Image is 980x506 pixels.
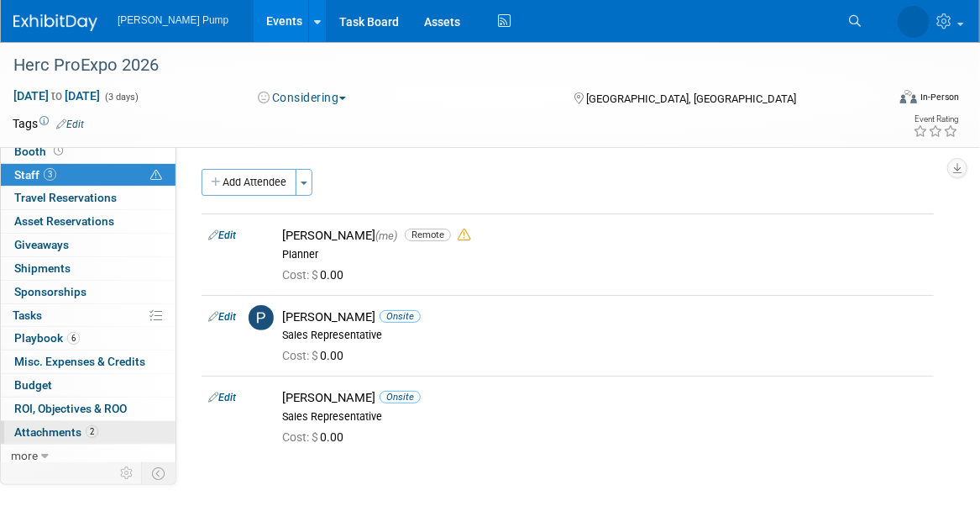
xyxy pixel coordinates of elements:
[14,425,98,439] span: Attachments
[405,229,451,241] span: Remote
[282,268,350,282] span: 0.00
[14,191,117,204] span: Travel Reservations
[1,445,176,467] a: more
[14,214,114,228] span: Asset Reservations
[1,164,176,187] a: Staff3
[13,115,84,132] td: Tags
[103,92,139,103] span: (3 days)
[14,355,145,368] span: Misc. Expenses & Credits
[1,374,176,397] a: Budget
[282,349,350,362] span: 0.00
[1,257,176,280] a: Shipments
[13,14,97,31] img: ExhibitDay
[86,425,98,438] span: 2
[1,210,176,233] a: Asset Reservations
[282,410,927,424] div: Sales Representative
[458,229,470,241] i: Double-book Warning!
[1,281,176,303] a: Sponsorships
[44,168,56,181] span: 3
[13,88,101,103] span: [DATE] [DATE]
[208,311,236,323] a: Edit
[380,310,421,323] span: Onsite
[14,238,69,251] span: Giveaways
[913,115,958,124] div: Event Rating
[14,331,80,345] span: Playbook
[282,228,927,244] div: [PERSON_NAME]
[1,234,176,256] a: Giveaways
[282,309,927,325] div: [PERSON_NAME]
[282,430,350,444] span: 0.00
[282,430,320,444] span: Cost: $
[282,268,320,282] span: Cost: $
[1,421,176,444] a: Attachments2
[14,402,127,415] span: ROI, Objectives & ROO
[208,392,236,403] a: Edit
[49,89,65,103] span: to
[1,398,176,420] a: ROI, Objectives & ROO
[282,349,320,362] span: Cost: $
[56,119,84,130] a: Edit
[900,90,917,103] img: Format-Inperson.png
[208,229,236,241] a: Edit
[14,168,56,182] span: Staff
[253,89,353,106] button: Considering
[113,462,142,484] td: Personalize Event Tab Strip
[14,285,86,298] span: Sponsorships
[586,92,796,105] span: [GEOGRAPHIC_DATA], [GEOGRAPHIC_DATA]
[202,169,296,196] button: Add Attendee
[8,50,867,81] div: Herc ProExpo 2026
[282,390,927,406] div: [PERSON_NAME]
[1,187,176,209] a: Travel Reservations
[282,329,927,342] div: Sales Representative
[375,229,397,242] span: (me)
[67,332,80,345] span: 6
[118,14,228,26] span: [PERSON_NAME] Pump
[249,305,274,330] img: P.jpg
[1,304,176,327] a: Tasks
[11,449,38,462] span: more
[50,145,66,157] span: Booth not reserved yet
[150,168,162,183] span: Potential Scheduling Conflict -- at least one attendee is tagged in another overlapping event.
[1,351,176,373] a: Misc. Expenses & Credits
[14,145,66,158] span: Booth
[14,378,52,392] span: Budget
[920,91,959,103] div: In-Person
[142,462,176,484] td: Toggle Event Tabs
[282,248,927,261] div: Planner
[1,327,176,350] a: Playbook6
[14,261,71,275] span: Shipments
[898,6,930,38] img: Amanda Smith
[13,308,42,322] span: Tasks
[380,391,421,403] span: Onsite
[1,140,176,163] a: Booth
[812,87,959,113] div: Event Format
